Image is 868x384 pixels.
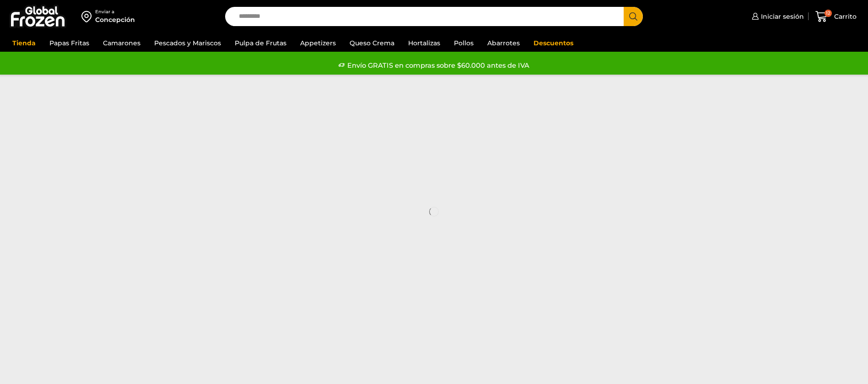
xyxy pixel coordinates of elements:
div: Concepción [95,15,135,24]
a: Camarones [98,34,145,52]
a: Pollos [449,34,478,52]
a: Iniciar sesión [749,7,804,26]
a: Pulpa de Frutas [230,34,291,52]
span: 12 [825,10,832,17]
a: Appetizers [296,34,340,52]
div: Enviar a [95,9,135,15]
a: Tienda [8,34,40,52]
a: Hortalizas [404,34,445,52]
img: address-field-icon.svg [81,9,95,24]
a: Pescados y Mariscos [150,34,226,52]
a: Papas Fritas [45,34,94,52]
a: Abarrotes [483,34,524,52]
button: Search button [624,7,643,26]
a: Queso Crema [345,34,399,52]
span: Iniciar sesión [759,12,804,21]
a: 12 Carrito [813,6,859,27]
span: Carrito [832,12,857,21]
a: Descuentos [529,34,578,52]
